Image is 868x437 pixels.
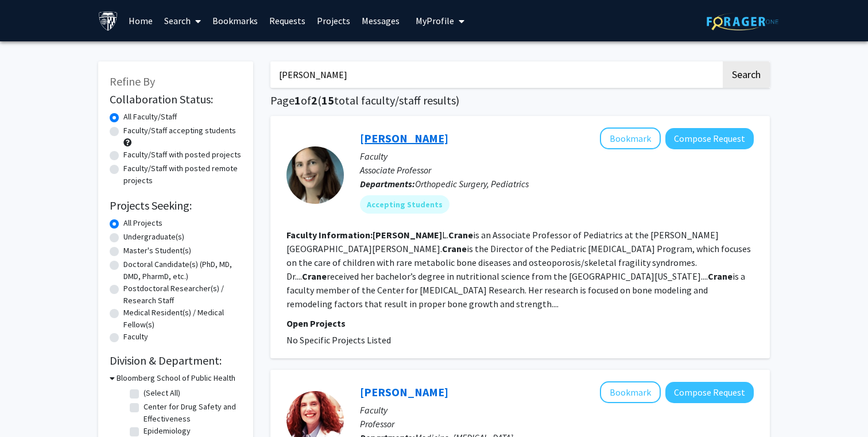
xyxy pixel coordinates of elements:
label: Faculty [123,331,148,343]
b: Crane [442,243,467,254]
a: [PERSON_NAME] [360,131,448,145]
label: Epidemiology [144,425,191,437]
a: Search [158,1,207,41]
span: 15 [321,93,334,107]
span: Orthopedic Surgery, Pediatrics [415,178,529,190]
label: Postdoctoral Researcher(s) / Research Staff [123,283,242,307]
h2: Division & Department: [110,354,242,368]
iframe: Chat [9,385,49,428]
a: [PERSON_NAME] [360,385,448,399]
p: Faculty [360,403,754,417]
button: Compose Request to Janet Crane [665,128,754,149]
img: ForagerOne Logo [707,13,778,30]
p: Faculty [360,149,754,163]
h2: Projects Seeking: [110,199,242,212]
p: Associate Professor [360,163,754,177]
p: Open Projects [286,316,754,330]
a: Bookmarks [207,1,263,41]
b: Crane [448,229,473,241]
b: Faculty Information: [286,229,373,241]
button: Add Janet Crane to Bookmarks [600,127,661,149]
input: Search Keywords [270,61,721,88]
label: Faculty/Staff with posted projects [123,149,241,161]
span: My Profile [416,15,454,26]
span: No Specific Projects Listed [286,334,391,346]
label: Faculty/Staff accepting students [123,125,236,137]
b: Crane [708,270,733,282]
button: Add Janet Siliciano to Bookmarks [600,381,661,403]
label: (Select All) [144,387,180,399]
label: All Projects [123,217,162,229]
p: Professor [360,417,754,431]
label: Center for Drug Safety and Effectiveness [144,401,239,425]
a: Messages [356,1,405,41]
b: [PERSON_NAME] [373,229,442,241]
span: Refine By [110,74,155,88]
h1: Page of ( total faculty/staff results) [270,94,770,107]
label: Doctoral Candidate(s) (PhD, MD, DMD, PharmD, etc.) [123,258,242,283]
label: Faculty/Staff with posted remote projects [123,163,242,187]
label: Undergraduate(s) [123,231,184,243]
label: All Faculty/Staff [123,111,177,123]
span: 2 [311,93,317,107]
b: Crane [302,270,327,282]
button: Search [723,61,770,88]
a: Requests [263,1,311,41]
label: Medical Resident(s) / Medical Fellow(s) [123,307,242,331]
b: Departments: [360,178,415,190]
a: Projects [311,1,356,41]
span: 1 [294,93,301,107]
h2: Collaboration Status: [110,92,242,106]
img: Johns Hopkins University Logo [98,11,118,31]
a: Home [123,1,158,41]
label: Master's Student(s) [123,245,191,257]
button: Compose Request to Janet Siliciano [665,382,754,403]
mat-chip: Accepting Students [360,195,449,214]
fg-read-more: L. is an Associate Professor of Pediatrics at the [PERSON_NAME][GEOGRAPHIC_DATA][PERSON_NAME]. is... [286,229,751,310]
h3: Bloomberg School of Public Health [117,372,235,384]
